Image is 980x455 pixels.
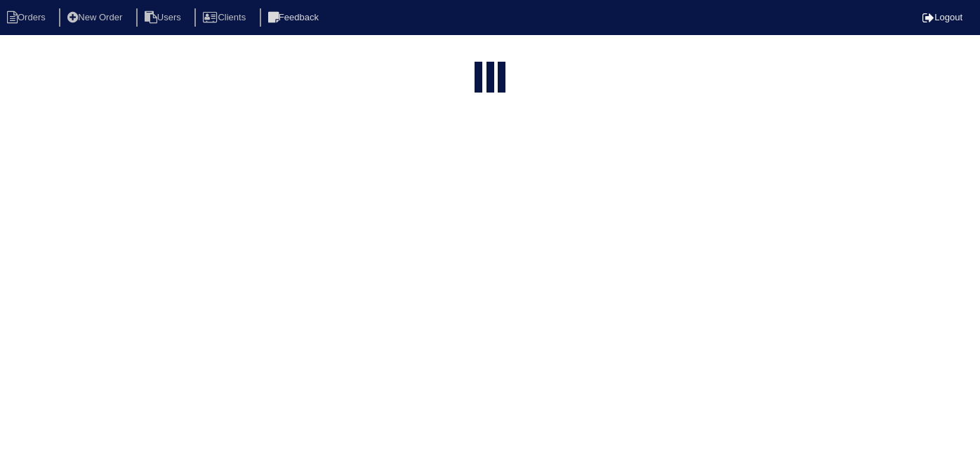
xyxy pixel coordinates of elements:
[59,12,133,22] a: New Order
[136,12,192,22] a: Users
[59,8,133,27] li: New Order
[486,62,494,95] div: loading...
[194,8,257,27] li: Clients
[260,8,330,27] li: Feedback
[194,12,257,22] a: Clients
[136,8,192,27] li: Users
[922,12,962,22] a: Logout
